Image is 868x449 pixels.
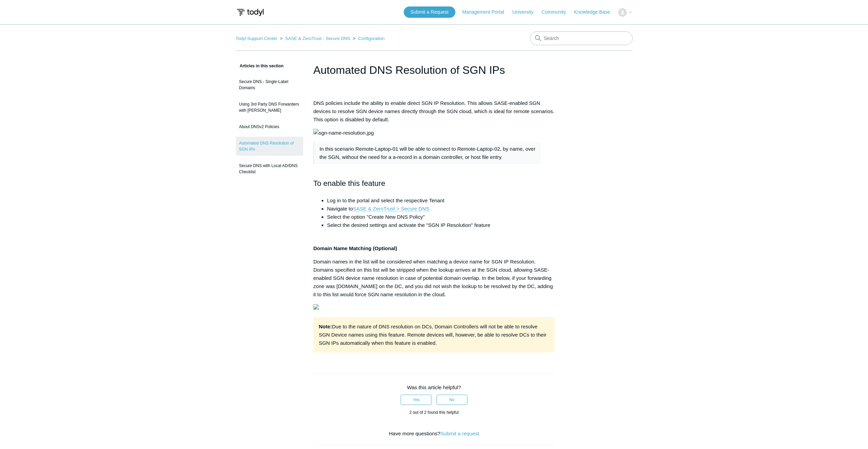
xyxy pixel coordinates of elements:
strong: Note: [319,324,332,329]
p: Domain names in the list will be considered when matching a device name for SGN IP Resolution. Do... [313,258,555,299]
span: 2 out of 2 found this helpful [409,410,458,415]
a: Using 3rd Party DNS Forwarders with [PERSON_NAME] [236,98,303,117]
a: Community [542,9,573,16]
a: Management Portal [462,9,511,16]
a: Todyl Support Center [236,36,277,41]
li: Todyl Support Center [236,36,279,41]
div: Due to the nature of DNS resolution on DCs, Domain Controllers will not be able to resolve SGN De... [313,317,555,353]
a: Submit a request [440,431,479,436]
a: SASE & ZeroTrust > Secure DNS [353,206,429,212]
img: sgn-name-resolution.jpg [313,129,374,137]
strong: Domain Name Matching (Optional) [313,245,397,251]
button: This article was helpful [401,395,431,405]
a: About DNSv2 Policies [236,120,303,133]
a: SASE & ZeroTrust - Secure DNS [285,36,350,41]
li: Select the desired settings and activate the "SGN IP Resolution" feature [327,221,555,229]
li: Log in to the portal and select the respective Tenant [327,196,555,205]
h1: Automated DNS Resolution of SGN IPs [313,62,555,78]
a: University [512,9,540,16]
a: Secure DNS with Local AD/DNS Checklist [236,159,303,178]
p: DNS policies include the ability to enable direct SGN IP Resolution. This allows SASE-enabled SGN... [313,99,555,124]
li: SASE & ZeroTrust - Secure DNS [278,36,351,41]
img: Todyl Support Center Help Center home page [236,6,265,19]
span: Articles in this section [236,64,284,68]
button: This article was not helpful [437,395,467,405]
li: Select the option "Create New DNS Policy" [327,213,555,221]
li: Configuration [351,36,385,41]
img: 16982449121939 [313,304,319,310]
h2: To enable this feature [313,177,555,189]
blockquote: In this scenario Remote-Laptop-01 will be able to connect to Remote-Laptop-02, by name, over the ... [313,142,541,164]
input: Search [530,31,633,45]
a: Knowledge Base [574,9,617,16]
span: Was this article helpful? [407,384,461,390]
a: Configuration [358,36,385,41]
div: Have more questions? [313,430,555,438]
li: Navigate to [327,205,555,213]
a: Secure DNS - Single-Label Domains [236,75,303,94]
a: Automated DNS Resolution of SGN IPs [236,137,303,156]
a: Submit a Request [404,6,455,18]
